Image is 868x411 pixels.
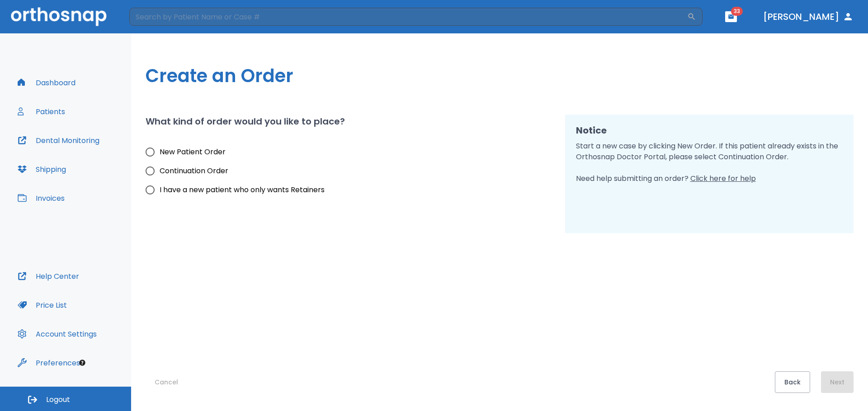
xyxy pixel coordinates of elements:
button: Back [775,371,810,393]
button: Dashboard [12,72,81,93]
p: Start a new case by clicking New Order. If this patient already exists in the Orthosnap Doctor Po... [576,141,843,184]
h2: What kind of order would you like to place? [146,115,345,128]
span: Click here for help [690,173,756,184]
button: Invoices [12,187,70,209]
span: New Patient Order [160,147,226,157]
input: Search by Patient Name or Case # [129,8,687,26]
button: Help Center [12,265,85,287]
img: Orthosnap [11,7,107,26]
button: Cancel [146,371,187,393]
button: Price List [12,294,72,316]
button: Patients [12,101,71,122]
button: [PERSON_NAME] [759,9,857,25]
div: Tooltip anchor [78,359,86,367]
button: Shipping [12,158,71,180]
h2: Notice [576,124,843,137]
span: I have a new patient who only wants Retainers [160,185,325,195]
button: Dental Monitoring [12,129,105,151]
span: Continuation Order [160,166,228,176]
button: Preferences [12,352,85,374]
button: Account Settings [12,323,102,345]
span: Logout [46,395,70,405]
span: 33 [731,7,743,16]
h1: Create an Order [146,62,854,89]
